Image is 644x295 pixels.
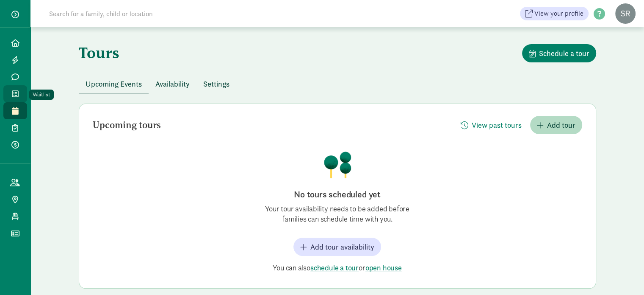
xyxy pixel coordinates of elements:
a: View your profile [520,7,589,20]
button: Add tour availability [293,238,381,256]
button: Availability [149,75,196,93]
a: View past tours [454,121,528,130]
span: Add tour [547,119,575,131]
span: Upcoming Events [86,78,142,90]
iframe: Chat Widget [602,254,644,295]
div: Waitlist [33,90,50,99]
p: You can also or [253,263,422,273]
button: Settings [196,75,236,93]
span: Availability [155,78,190,90]
button: View past tours [454,116,528,134]
button: Schedule a tour [522,44,596,62]
button: open house [365,263,402,273]
button: Add tour [530,116,582,134]
span: View past tours [472,119,522,131]
span: View your profile [534,8,583,19]
button: schedule a tour [310,263,359,273]
span: Schedule a tour [539,48,589,59]
h2: Upcoming tours [93,120,161,130]
img: illustration-trees.png [323,151,352,178]
button: Upcoming Events [79,75,149,93]
span: Settings [203,78,229,90]
h1: Tours [79,44,119,61]
span: Add tour availability [310,241,374,253]
p: Your tour availability needs to be added before families can schedule time with you. [253,204,422,224]
input: Search for a family, child or location [44,5,282,22]
h2: No tours scheduled yet [253,188,422,200]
